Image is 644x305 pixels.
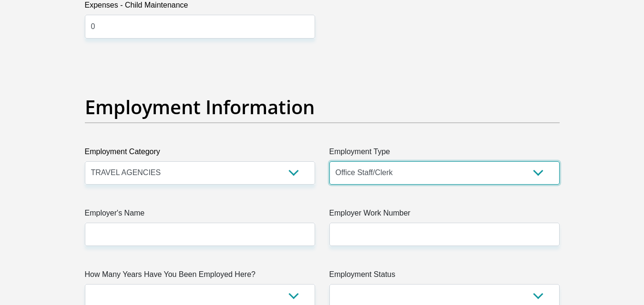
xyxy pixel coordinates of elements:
[329,223,560,246] input: Employer Work Number
[85,223,315,246] input: Employer's Name
[85,207,315,223] label: Employer's Name
[85,96,560,118] h2: Employment Information
[329,207,560,223] label: Employer Work Number
[85,15,315,38] input: Expenses - Child Maintenance
[329,269,560,284] label: Employment Status
[329,146,560,161] label: Employment Type
[85,146,315,161] label: Employment Category
[85,269,315,284] label: How Many Years Have You Been Employed Here?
